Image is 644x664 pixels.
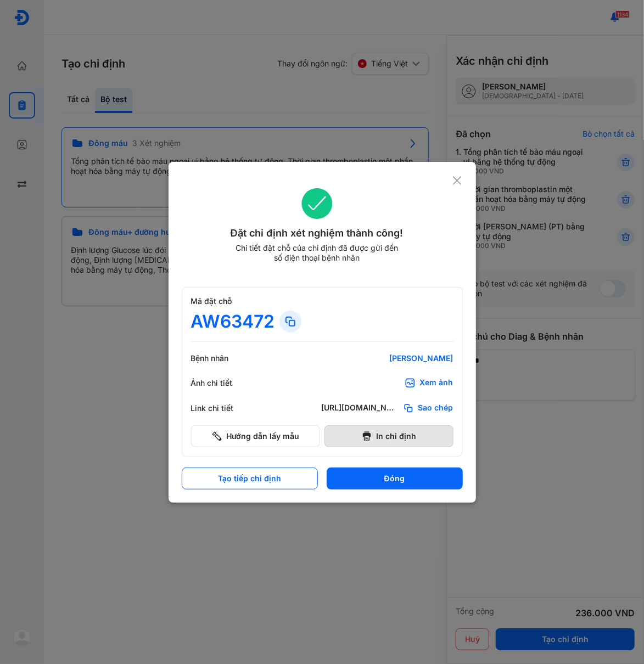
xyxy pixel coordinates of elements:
div: Link chi tiết [191,403,257,413]
div: Bệnh nhân [191,353,257,363]
span: Sao chép [418,403,453,414]
div: AW63472 [191,311,275,333]
button: Tạo tiếp chỉ định [182,468,318,489]
div: [URL][DOMAIN_NAME] [322,403,399,414]
div: Chi tiết đặt chỗ của chỉ định đã được gửi đến số điện thoại bệnh nhân [231,243,403,263]
button: Đóng [327,468,463,489]
button: In chỉ định [324,425,453,447]
button: Hướng dẫn lấy mẫu [191,425,320,447]
div: Đặt chỉ định xét nghiệm thành công! [182,226,452,241]
div: Mã đặt chỗ [191,296,453,306]
div: Ảnh chi tiết [191,378,257,388]
div: Xem ảnh [420,378,453,389]
div: [PERSON_NAME] [322,353,453,363]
